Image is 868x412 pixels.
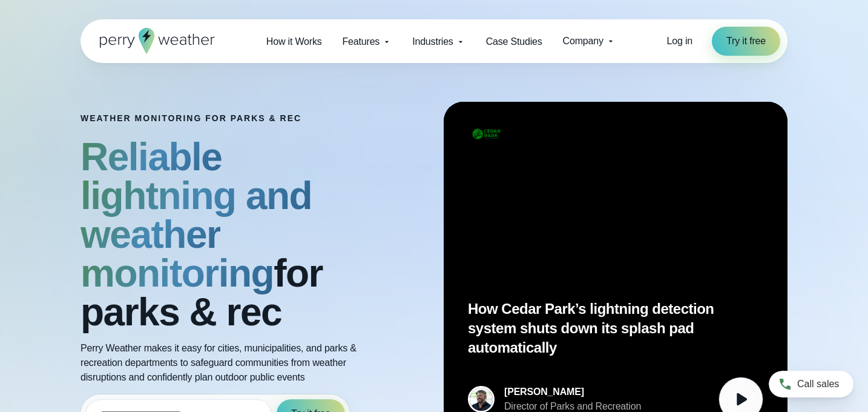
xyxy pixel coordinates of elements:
[563,34,603,48] span: Company
[470,388,493,411] img: Mike DeVito
[769,371,853,397] a: Call sales
[468,299,763,357] p: How Cedar Park’s lightning detection system shuts down its splash pad automatically
[504,385,641,399] div: [PERSON_NAME]
[256,29,332,54] a: How it Works
[486,35,542,49] span: Case Studies
[81,138,364,331] h2: for parks & rec
[266,35,322,49] span: How it Works
[468,126,504,142] img: City of Cedar Parks Logo
[797,377,839,391] span: Call sales
[476,29,553,54] a: Case Studies
[712,27,780,56] a: Try it free
[726,34,766,48] span: Try it free
[81,113,364,123] h1: Weather Monitoring for parks & rec
[667,34,692,48] a: Log in
[412,35,453,49] span: Industries
[343,35,380,49] span: Features
[81,135,312,295] strong: Reliable lightning and weather monitoring
[81,341,364,385] p: Perry Weather makes it easy for cities, municipalities, and parks & recreation departments to saf...
[667,36,692,46] span: Log in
